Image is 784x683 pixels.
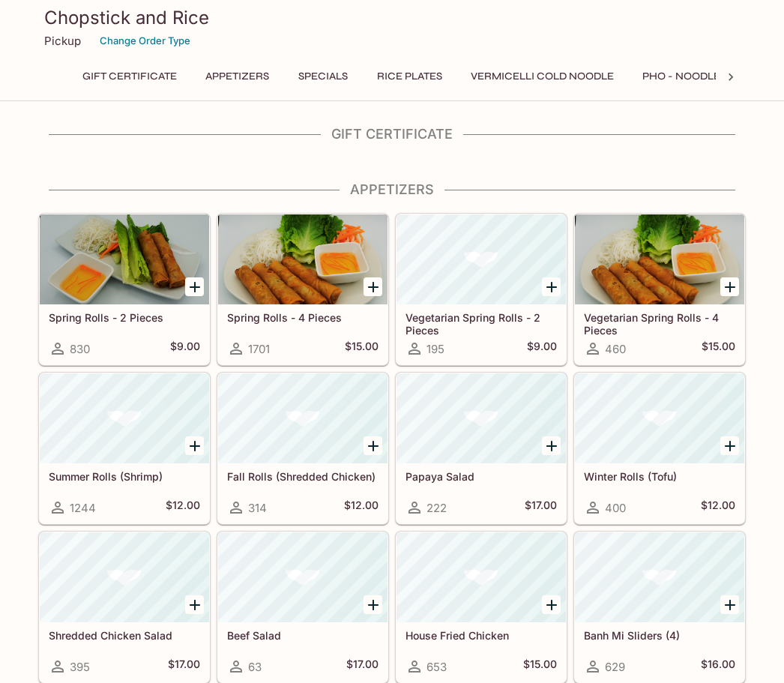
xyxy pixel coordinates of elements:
[185,277,204,296] button: Add Spring Rolls - 2 Pieces
[426,342,444,356] span: 195
[74,66,185,87] button: Gift Certificate
[217,532,388,683] a: Beef Salad63$17.00
[217,373,388,524] a: Fall Rolls (Shredded Chicken)314$12.00
[584,629,735,642] h5: Banh Mi Sliders (4)
[217,214,388,365] a: Spring Rolls - 4 Pieces1701$15.00
[168,658,200,676] h5: $17.00
[49,470,200,483] h5: Summer Rolls (Shrimp)
[396,532,566,622] div: House Fried Chicken
[574,373,745,524] a: Winter Rolls (Tofu)400$12.00
[93,29,197,52] button: Change Order Type
[40,373,209,463] div: Summer Rolls (Shrimp)
[364,277,382,296] button: Add Spring Rolls - 4 Pieces
[346,658,379,676] h5: $17.00
[38,181,746,198] h4: Appetizers
[197,66,277,87] button: Appetizers
[605,660,625,674] span: 629
[462,66,622,87] button: Vermicelli Cold Noodle
[405,470,557,483] h5: Papaya Salad
[584,311,735,336] h5: Vegetarian Spring Rolls - 4 Pieces
[44,6,740,29] h3: Chopstick and Rice
[701,658,735,676] h5: $16.00
[584,470,735,483] h5: Winter Rolls (Tofu)
[523,658,557,676] h5: $15.00
[575,214,744,304] div: Vegetarian Spring Rolls - 4 Pieces
[227,629,379,642] h5: Beef Salad
[345,340,379,358] h5: $15.00
[248,660,262,674] span: 63
[405,311,557,336] h5: Vegetarian Spring Rolls - 2 Pieces
[185,436,204,455] button: Add Summer Rolls (Shrimp)
[575,532,744,622] div: Banh Mi Sliders (4)
[344,499,379,517] h5: $12.00
[70,660,90,674] span: 395
[542,277,561,296] button: Add Vegetarian Spring Rolls - 2 Pieces
[39,532,210,683] a: Shredded Chicken Salad395$17.00
[527,340,557,358] h5: $9.00
[575,373,744,463] div: Winter Rolls (Tofu)
[49,629,200,642] h5: Shredded Chicken Salad
[542,595,561,614] button: Add House Fried Chicken
[605,342,626,356] span: 460
[38,126,746,142] h4: Gift Certificate
[720,277,739,296] button: Add Vegetarian Spring Rolls - 4 Pieces
[39,373,210,524] a: Summer Rolls (Shrimp)1244$12.00
[426,501,447,515] span: 222
[40,532,209,622] div: Shredded Chicken Salad
[70,342,90,356] span: 830
[248,342,270,356] span: 1701
[166,499,200,517] h5: $12.00
[701,499,735,517] h5: $12.00
[248,501,267,515] span: 314
[542,436,561,455] button: Add Papaya Salad
[605,501,626,515] span: 400
[40,214,209,304] div: Spring Rolls - 2 Pieces
[369,66,450,87] button: Rice Plates
[426,660,447,674] span: 653
[396,373,567,524] a: Papaya Salad222$17.00
[634,66,760,87] button: Pho - Noodle Soup
[218,373,388,463] div: Fall Rolls (Shredded Chicken)
[720,595,739,614] button: Add Banh Mi Sliders (4)
[525,499,557,517] h5: $17.00
[289,66,357,87] button: Specials
[364,595,382,614] button: Add Beef Salad
[396,214,567,365] a: Vegetarian Spring Rolls - 2 Pieces195$9.00
[185,595,204,614] button: Add Shredded Chicken Salad
[574,532,745,683] a: Banh Mi Sliders (4)629$16.00
[218,214,388,304] div: Spring Rolls - 4 Pieces
[396,214,566,304] div: Vegetarian Spring Rolls - 2 Pieces
[218,532,388,622] div: Beef Salad
[396,373,566,463] div: Papaya Salad
[720,436,739,455] button: Add Winter Rolls (Tofu)
[364,436,382,455] button: Add Fall Rolls (Shredded Chicken)
[405,629,557,642] h5: House Fried Chicken
[227,311,379,324] h5: Spring Rolls - 4 Pieces
[39,214,210,365] a: Spring Rolls - 2 Pieces830$9.00
[227,470,379,483] h5: Fall Rolls (Shredded Chicken)
[49,311,200,324] h5: Spring Rolls - 2 Pieces
[44,34,81,48] p: Pickup
[574,214,745,365] a: Vegetarian Spring Rolls - 4 Pieces460$15.00
[170,340,200,358] h5: $9.00
[396,532,567,683] a: House Fried Chicken653$15.00
[70,501,96,515] span: 1244
[702,340,735,358] h5: $15.00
